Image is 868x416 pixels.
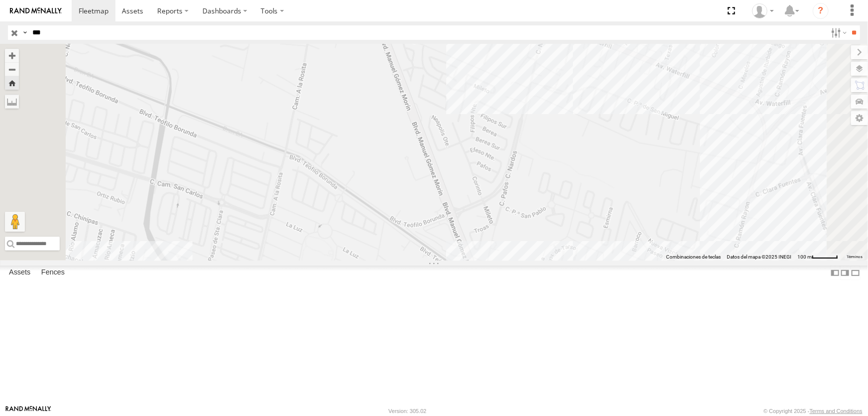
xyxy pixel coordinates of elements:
label: Fences [36,266,70,280]
label: Search Filter Options [827,25,849,40]
i: ? [813,3,829,19]
a: Términos [847,255,863,259]
button: Escala del mapa: 100 m por 49 píxeles [794,254,841,261]
div: © Copyright 2025 - [764,408,863,414]
a: Visit our Website [5,406,51,416]
button: Zoom in [5,49,19,62]
span: 100 m [797,254,812,260]
label: Measure [5,95,19,109]
span: Datos del mapa ©2025 INEGI [727,254,791,260]
div: Version: 305.02 [388,408,426,414]
div: carolina herrera [749,3,777,18]
label: Dock Summary Table to the Left [830,266,840,280]
label: Search Query [21,25,29,40]
button: Zoom Home [5,76,19,90]
img: rand-logo.svg [10,7,62,14]
label: Assets [4,266,35,280]
a: Terms and Conditions [810,408,863,414]
label: Hide Summary Table [851,266,861,280]
button: Arrastra al hombrecito al mapa para abrir Street View [5,212,25,232]
label: Map Settings [851,111,868,125]
button: Combinaciones de teclas [666,254,721,261]
button: Zoom out [5,62,19,76]
label: Dock Summary Table to the Right [840,266,850,280]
